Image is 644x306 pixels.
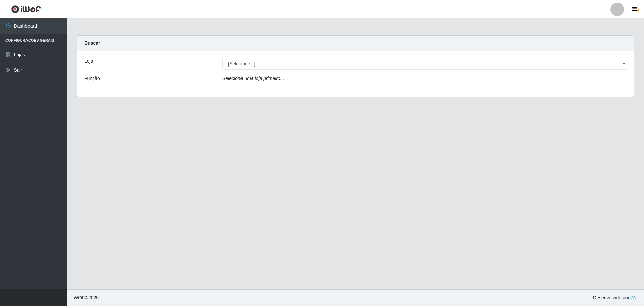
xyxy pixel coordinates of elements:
[629,295,639,300] a: iWof
[84,75,100,82] label: Função
[593,294,639,301] span: Desenvolvido por
[72,295,85,300] span: IWOF
[84,40,100,46] strong: Buscar
[11,5,41,13] img: CoreUI Logo
[222,76,284,81] i: Selecione uma loja primeiro...
[84,58,93,65] label: Loja
[72,294,100,301] span: © 2025 .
